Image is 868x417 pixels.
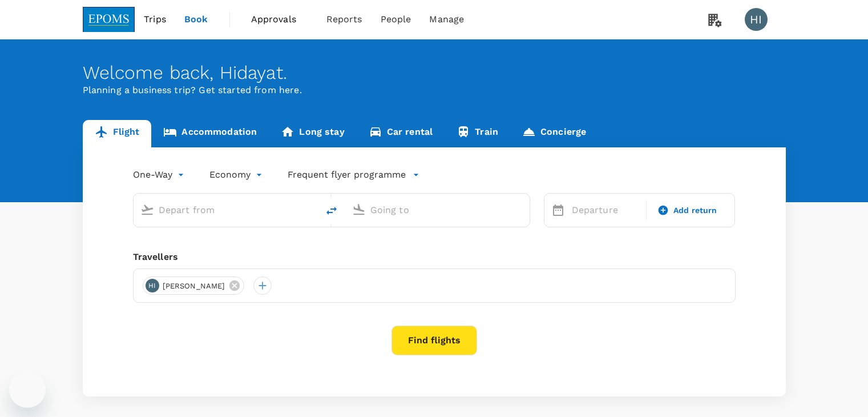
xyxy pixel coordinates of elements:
[429,13,464,26] span: Manage
[269,120,356,147] a: Long stay
[357,120,445,147] a: Car rental
[288,168,419,182] button: Frequent flyer programme
[370,201,506,219] input: Going to
[572,203,639,217] p: Departure
[83,62,786,83] div: Welcome back , Hidayat .
[133,250,736,264] div: Travellers
[745,8,768,31] div: HI
[83,83,786,97] p: Planning a business trip? Get started from here.
[326,13,362,26] span: Reports
[159,201,294,219] input: Depart from
[288,168,406,182] p: Frequent flyer programme
[151,120,269,147] a: Accommodation
[381,13,411,26] span: People
[83,7,135,32] img: EPOMS SDN BHD
[673,205,717,216] span: Add return
[318,197,345,224] button: delete
[522,209,524,211] button: Open
[209,166,265,184] div: Economy
[310,209,312,211] button: Open
[251,13,308,26] span: Approvals
[445,120,510,147] a: Train
[9,371,46,408] iframe: Button to launch messaging window
[83,120,152,147] a: Flight
[143,276,245,295] div: HI[PERSON_NAME]
[184,13,208,26] span: Book
[391,326,477,355] button: Find flights
[156,280,232,292] span: [PERSON_NAME]
[510,120,598,147] a: Concierge
[144,13,166,26] span: Trips
[133,166,187,184] div: One-Way
[146,279,159,292] div: HI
